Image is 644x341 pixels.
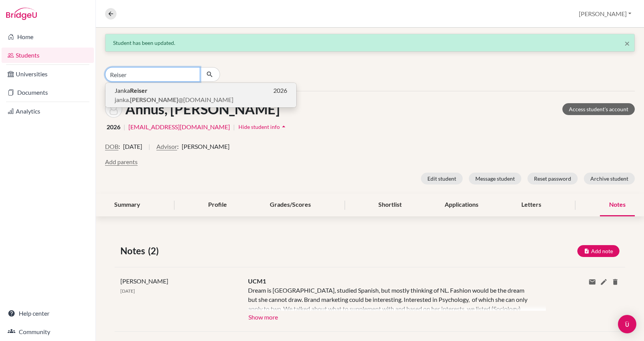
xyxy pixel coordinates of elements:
[123,122,125,132] span: |
[120,244,148,258] span: Notes
[105,83,296,107] button: JankaReiser2026janka.[PERSON_NAME]@[DOMAIN_NAME]
[105,157,138,166] button: Add parents
[600,194,635,216] div: Notes
[105,67,200,82] input: Find student by name...
[369,194,411,216] div: Shortlist
[280,123,287,130] i: arrow_drop_up
[2,66,94,82] a: Universities
[120,288,135,294] span: [DATE]
[2,306,94,321] a: Help center
[105,194,149,216] div: Summary
[512,194,550,216] div: Letters
[105,100,122,118] img: Dorottya Annus's avatar
[248,311,278,322] button: Show more
[469,173,521,185] button: Message student
[2,324,94,339] a: Community
[182,142,230,151] span: [PERSON_NAME]
[233,122,235,132] span: |
[130,87,148,94] b: Reiser
[6,8,37,20] img: Bridge-U
[199,194,236,216] div: Profile
[624,38,630,49] span: ×
[618,315,636,333] div: Open Intercom Messenger
[273,86,287,95] span: 2026
[575,7,635,21] button: [PERSON_NAME]
[177,142,179,151] span: :
[120,277,168,285] span: [PERSON_NAME]
[624,39,630,48] button: Close
[2,48,94,63] a: Students
[248,286,534,311] div: Dream is [GEOGRAPHIC_DATA], studied Spanish, but mostly thinking of NL. Fashion would be the drea...
[118,142,120,151] span: :
[148,244,162,258] span: (2)
[421,173,463,185] button: Edit student
[148,142,150,157] span: |
[435,194,488,216] div: Applications
[2,104,94,119] a: Analytics
[584,173,635,185] button: Archive student
[577,245,619,257] button: Add note
[115,86,148,95] span: Janka
[248,277,266,285] span: UCM1
[115,95,233,104] span: janka. @[DOMAIN_NAME]
[238,121,288,133] button: Hide student infoarrow_drop_up
[156,142,177,151] button: Advisor
[107,122,120,132] span: 2026
[105,142,118,151] button: DOB
[128,122,230,132] a: [EMAIL_ADDRESS][DOMAIN_NAME]
[238,124,280,130] span: Hide student info
[130,96,178,103] b: [PERSON_NAME]
[113,39,627,47] div: Student has been updated.
[125,101,280,117] h1: Annus, [PERSON_NAME]
[2,29,94,44] a: Home
[562,103,635,115] a: Access student's account
[123,142,142,151] span: [DATE]
[527,173,578,185] button: Reset password
[261,194,320,216] div: Grades/Scores
[2,85,94,100] a: Documents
